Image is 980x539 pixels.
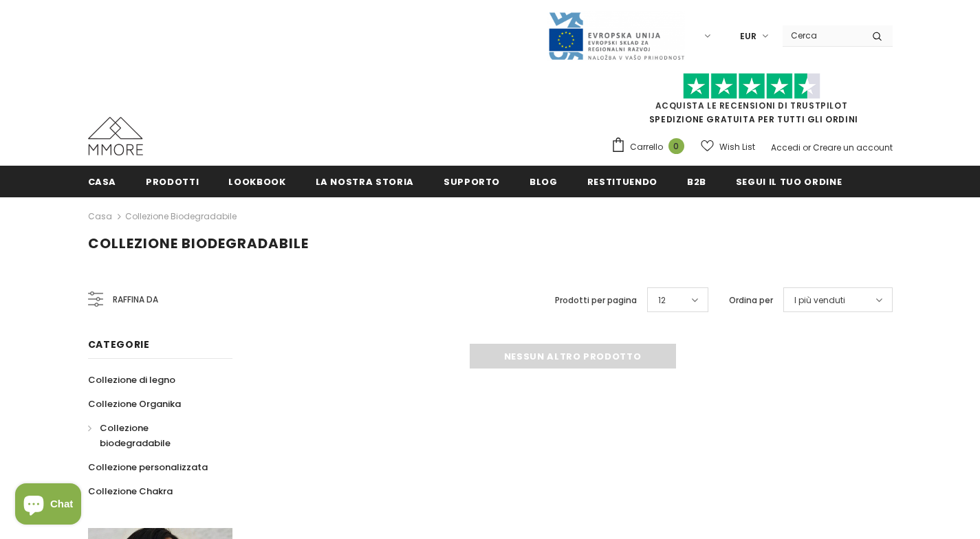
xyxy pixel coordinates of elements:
[88,338,150,351] span: Categorie
[736,166,842,197] a: Segui il tuo ordine
[88,485,173,498] span: Collezione Chakra
[813,142,893,153] a: Creare un account
[658,294,666,307] span: 12
[719,140,755,154] span: Wish List
[630,140,663,154] span: Carrello
[555,294,637,307] label: Prodotti per pagina
[655,100,848,111] a: Acquista le recensioni di TrustPilot
[771,142,801,153] a: Accedi
[100,421,171,450] span: Collezione biodegradabile
[794,294,845,307] span: I più venduti
[88,373,175,386] span: Collezione di legno
[146,166,199,197] a: Prodotti
[125,210,237,222] a: Collezione biodegradabile
[228,166,285,197] a: Lookbook
[88,234,309,253] span: Collezione biodegradabile
[683,73,820,100] img: Fidati di Pilot Stars
[587,166,657,197] a: Restituendo
[687,166,706,197] a: B2B
[113,292,158,307] span: Raffina da
[88,166,117,197] a: Casa
[611,79,893,125] span: SPEDIZIONE GRATUITA PER TUTTI GLI ORDINI
[530,175,558,188] span: Blog
[88,117,143,155] img: Casi MMORE
[687,175,706,188] span: B2B
[668,138,684,154] span: 0
[547,11,685,61] img: Javni Razpis
[88,479,173,503] a: Collezione Chakra
[729,294,773,307] label: Ordina per
[88,392,181,416] a: Collezione Organika
[740,30,756,43] span: EUR
[88,455,208,479] a: Collezione personalizzata
[88,175,117,188] span: Casa
[611,137,691,157] a: Carrello 0
[444,166,500,197] a: supporto
[444,175,500,188] span: supporto
[146,175,199,188] span: Prodotti
[88,397,181,410] span: Collezione Organika
[701,135,755,159] a: Wish List
[803,142,811,153] span: or
[88,461,208,474] span: Collezione personalizzata
[11,483,85,528] inbox-online-store-chat: Shopify online store chat
[783,25,862,45] input: Search Site
[88,416,217,455] a: Collezione biodegradabile
[88,208,112,225] a: Casa
[587,175,657,188] span: Restituendo
[88,368,175,392] a: Collezione di legno
[736,175,842,188] span: Segui il tuo ordine
[316,175,414,188] span: La nostra storia
[547,30,685,41] a: Javni Razpis
[228,175,285,188] span: Lookbook
[316,166,414,197] a: La nostra storia
[530,166,558,197] a: Blog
